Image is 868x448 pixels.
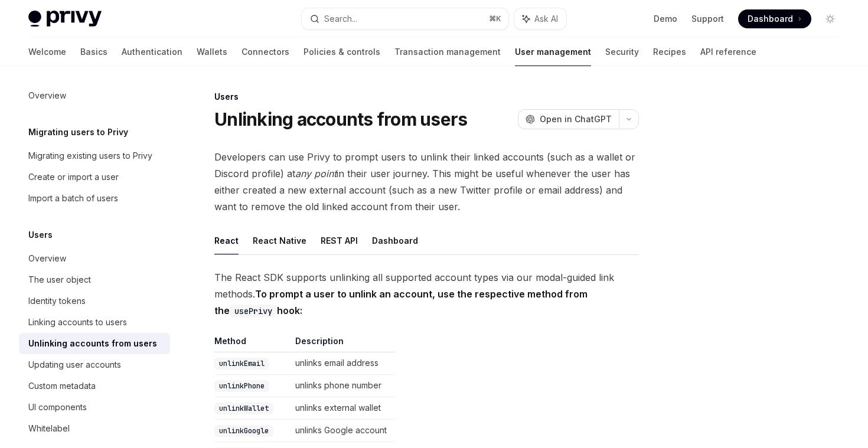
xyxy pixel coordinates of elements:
code: unlinkGoogle [214,425,273,437]
span: Developers can use Privy to prompt users to unlink their linked accounts (such as a wallet or Dis... [214,149,639,215]
code: unlinkWallet [214,403,273,414]
a: Welcome [28,38,66,66]
button: Dashboard [372,227,418,254]
button: REST API [321,227,358,254]
div: Overview [28,89,66,103]
a: Identity tokens [19,290,170,312]
a: Connectors [242,38,289,66]
a: User management [515,38,591,66]
th: Method [214,335,291,352]
a: The user object [19,269,170,290]
th: Description [291,335,395,352]
a: Dashboard [738,9,811,28]
div: Unlinking accounts from users [28,336,157,351]
a: Security [605,38,639,66]
span: The React SDK supports unlinking all supported account types via our modal-guided link methods. [214,269,639,319]
a: Unlinking accounts from users [19,333,170,354]
code: unlinkEmail [214,358,269,369]
div: Search... [324,12,357,26]
button: React [214,227,239,254]
div: UI components [28,400,87,414]
h5: Migrating users to Privy [28,125,128,139]
a: Create or import a user [19,166,170,188]
span: Ask AI [534,13,558,25]
a: Linking accounts to users [19,312,170,333]
h1: Unlinking accounts from users [214,109,467,130]
button: Search...⌘K [302,8,508,30]
a: Migrating existing users to Privy [19,145,170,166]
div: Whitelabel [28,421,70,436]
code: unlinkPhone [214,380,269,392]
td: unlinks Google account [291,420,395,442]
span: Dashboard [748,13,793,25]
a: Custom metadata [19,375,170,397]
div: Users [214,91,639,103]
h5: Users [28,228,53,242]
a: Updating user accounts [19,354,170,375]
div: Custom metadata [28,379,96,393]
span: Open in ChatGPT [540,113,612,125]
div: Migrating existing users to Privy [28,149,152,163]
a: Policies & controls [304,38,380,66]
code: usePrivy [230,305,277,318]
a: Transaction management [394,38,501,66]
a: Basics [80,38,107,66]
button: Ask AI [514,8,566,30]
em: any point [295,168,337,179]
a: Demo [654,13,677,25]
a: API reference [700,38,756,66]
a: Wallets [197,38,227,66]
div: Import a batch of users [28,191,118,205]
a: Recipes [653,38,686,66]
a: Whitelabel [19,418,170,439]
td: unlinks email address [291,352,395,375]
button: React Native [253,227,306,254]
div: Linking accounts to users [28,315,127,329]
td: unlinks external wallet [291,397,395,420]
strong: To prompt a user to unlink an account, use the respective method from the hook: [214,288,588,316]
a: UI components [19,397,170,418]
img: light logo [28,11,102,27]
div: The user object [28,273,91,287]
span: ⌘ K [489,14,501,24]
button: Toggle dark mode [821,9,840,28]
a: Overview [19,248,170,269]
div: Updating user accounts [28,358,121,372]
div: Overview [28,251,66,266]
a: Support [691,13,724,25]
button: Open in ChatGPT [518,109,619,129]
a: Authentication [122,38,182,66]
td: unlinks phone number [291,375,395,397]
div: Identity tokens [28,294,86,308]
a: Import a batch of users [19,188,170,209]
a: Overview [19,85,170,106]
div: Create or import a user [28,170,119,184]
